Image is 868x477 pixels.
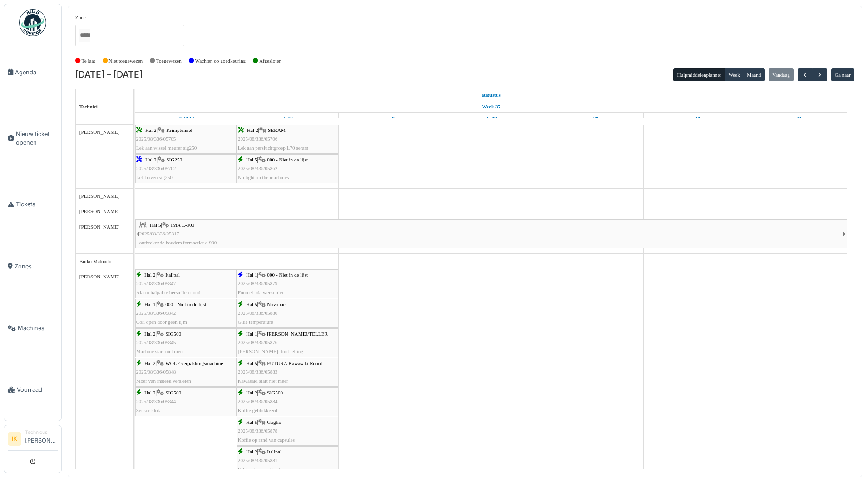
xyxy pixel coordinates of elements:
span: Lek aan wissel meurer sig250 [136,145,197,151]
button: Ga naar [831,68,855,81]
span: Itallpal [165,272,180,277]
span: 2025/08/336/05702 [136,165,176,171]
button: Vorige [798,68,813,82]
label: Afgesloten [259,57,281,65]
div: | [136,330,236,356]
div: | [238,418,337,444]
span: 2025/08/336/05879 [238,281,278,286]
span: Alarm italpal te herstellen nood [136,290,201,295]
label: Wachten op goedkeuring [195,57,246,65]
span: Hal 2 [145,157,157,162]
div: | [136,300,236,326]
span: SIG500 [165,331,181,336]
span: 2025/08/336/05876 [238,340,278,345]
a: 25 augustus 2025 [175,113,197,124]
div: | [238,300,337,326]
a: 27 augustus 2025 [381,113,398,124]
span: Hal 2 [246,390,257,395]
div: | [136,156,236,182]
span: Agenda [15,68,58,77]
a: 25 augustus 2025 [479,89,503,101]
span: Hal 1 [246,331,257,336]
div: Technicus [25,429,58,436]
span: Pakjes gaan niet in doos [238,467,287,472]
a: Week 35 [479,101,503,112]
span: 2025/08/336/05705 [136,136,176,141]
span: Buiku Matondo [79,258,112,264]
span: ontbrekende houders formaatlat c-900 [139,240,217,245]
span: Hal 5 [246,302,257,307]
span: FUTURA Kawasaki Robot [267,360,322,366]
span: 2025/08/336/05845 [136,340,176,345]
span: Lek boven sig250 [136,175,173,180]
input: Alles [79,29,90,42]
span: Hal 5 [246,157,257,162]
a: 31 augustus 2025 [789,113,804,124]
span: No light on the machines [238,175,289,180]
button: Vandaag [769,68,794,81]
label: Zone [75,14,86,21]
span: Tickets [16,200,58,209]
span: Hal 1 [246,272,257,277]
span: Hal 2 [144,390,156,395]
span: Hal 2 [144,272,156,277]
span: Hal 5 [246,360,257,366]
span: Hal 1 [144,302,156,307]
div: | [238,448,337,474]
span: Hal 2 [246,449,257,454]
a: Machines [4,297,61,359]
span: Glue temperature [238,319,273,325]
a: 29 augustus 2025 [585,113,601,124]
span: 000 - Niet in de lijst [267,157,308,162]
span: 2025/08/336/05881 [238,458,278,463]
span: WOLF verpakkingsmachine [165,360,223,366]
div: | [238,156,337,182]
span: 2025/08/336/05847 [136,281,176,286]
span: 2025/08/336/05844 [136,399,176,404]
div: | [136,271,236,297]
span: [PERSON_NAME] [79,274,120,279]
span: SERAM [268,127,286,133]
span: [PERSON_NAME]/TELLER [267,331,328,336]
label: Toegewezen [156,57,182,65]
a: IK Technicus[PERSON_NAME] [8,429,58,451]
label: Niet toegewezen [108,57,143,65]
span: Nieuw ticket openen [16,130,58,147]
span: 2025/08/336/05878 [238,428,278,433]
span: 000 - Niet in de lijst [267,272,308,277]
span: Coli open door geen lijm [136,319,187,325]
span: Hal 2 [144,331,156,336]
button: Volgende [812,68,827,82]
span: Novopac [267,302,285,307]
label: Te laat [82,57,95,65]
span: Itallpal [267,449,281,454]
span: 2025/08/336/05848 [136,369,176,375]
span: 2025/08/336/05883 [238,369,278,375]
div: | [139,221,843,247]
a: Nieuw ticket openen [4,103,61,174]
span: Technici [79,104,98,109]
a: Zones [4,235,61,297]
span: 2025/08/336/05317 [139,231,179,236]
img: Badge_color-CXgf-gQk.svg [19,9,46,36]
li: IK [8,432,21,446]
span: IMA C-900 [171,222,194,228]
span: [PERSON_NAME] [79,209,120,214]
span: Machines [18,324,58,332]
button: Week [725,68,744,81]
button: Maand [743,68,765,81]
span: Hal 2 [247,127,258,133]
span: Machine start niet meer [136,349,184,354]
span: [PERSON_NAME] [79,129,120,135]
span: Fotocel pda werkt niet [238,290,283,295]
a: 28 augustus 2025 [483,113,499,124]
span: Koffie op rand van capsules [238,437,295,443]
a: Tickets [4,174,61,235]
span: Kawasaki start niet meer [238,378,288,384]
span: Sensor klok [136,408,160,413]
span: Goglio [267,419,281,425]
span: Koffie geblokkeerd [238,408,277,413]
span: SIG500 [165,390,181,395]
span: 2025/08/336/05842 [136,310,176,316]
a: Agenda [4,41,61,103]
